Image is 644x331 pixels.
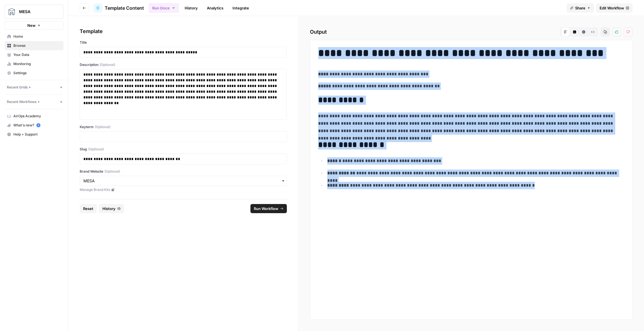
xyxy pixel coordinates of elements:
img: MESA Logo [7,7,17,17]
div: What's new? [5,121,63,130]
span: Recent Workflows [7,99,37,104]
a: Manage Brand Kits [80,187,287,192]
button: Run Workflow [250,204,287,213]
button: Recent Grids [7,85,59,90]
span: Template Content [105,5,144,11]
label: Brand Website [80,169,287,174]
span: (Optional) [88,147,104,152]
span: Monitoring [13,61,61,66]
div: Template [80,27,287,35]
span: New [27,23,36,28]
a: Integrate [229,3,252,13]
a: Analytics [203,3,227,13]
text: 5 [38,124,39,127]
span: History [102,206,116,211]
span: AirOps Academy [13,114,61,119]
a: AirOps Academy [5,112,63,121]
button: New [5,21,63,30]
input: MESA [83,178,283,184]
button: Share [567,3,594,13]
span: MESA [19,9,54,15]
button: Run Once [149,3,179,13]
span: Edit Workflow [600,5,624,11]
span: (Optional) [95,124,110,130]
button: History [99,204,124,213]
a: History [181,3,201,13]
span: Browse [13,43,61,48]
a: 5 [36,123,40,127]
button: What's new? 5 [5,121,63,130]
a: Template Content [93,3,144,13]
span: Run Workflow [254,206,278,211]
span: Settings [13,70,61,76]
button: Help + Support [5,130,63,139]
a: Browse [5,41,63,50]
span: Share [575,5,585,11]
a: Settings [5,68,63,78]
label: Description [80,62,287,67]
span: Recent Grids [7,85,28,90]
span: Reset [83,206,93,211]
a: Home [5,32,63,41]
button: Workspace: MESA [5,5,63,19]
button: Recent Workflows [7,99,59,104]
span: Help + Support [13,132,61,137]
button: Reset [80,204,97,213]
label: Slug [80,147,287,152]
a: Your Data [5,50,63,59]
span: (Optional) [104,169,120,174]
span: (Optional) [100,62,115,67]
label: Title [80,40,287,45]
label: Keyterm [80,124,287,130]
a: Monitoring [5,59,63,68]
h2: Output [310,27,633,37]
span: Your Data [13,52,61,57]
span: Home [13,34,61,39]
a: Edit Workflow [596,3,633,13]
